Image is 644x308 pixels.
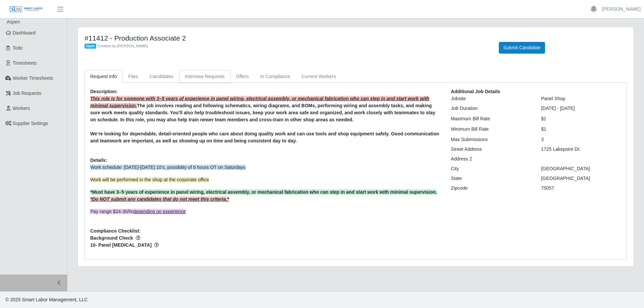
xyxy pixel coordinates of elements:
[446,175,536,182] div: State
[446,156,536,163] div: Address 2
[536,175,626,182] div: [GEOGRAPHIC_DATA]
[499,42,545,54] button: Submit Candidate
[7,19,20,24] span: Aspen
[144,70,179,83] a: Candidates
[536,126,626,133] div: $1
[98,44,148,48] span: Created by [PERSON_NAME]
[536,95,626,102] div: Panel Shop
[13,60,37,66] span: Timesheets
[230,70,255,83] a: Offers
[446,185,536,192] div: Zipcode
[90,103,435,122] strong: The job involves reading and following schematics, wiring diagrams, and BOMs, performing wiring a...
[446,136,536,143] div: Max Submissions
[13,90,42,96] span: Job Requests
[90,131,439,143] strong: We’re looking for dependable, detail-oriented people who care about doing quality work and can us...
[122,70,144,83] a: Files
[90,177,209,182] span: Work will be performed in the shop at the corporate office
[13,30,36,36] span: Dashboard
[451,89,500,94] b: Additional Job Details
[13,45,23,51] span: Todo
[536,146,626,153] div: 1725 Lakepoint Dr.
[133,209,186,214] span: depending on experience
[446,95,536,102] div: Jobsite
[90,228,141,234] b: Compliance Checklist:
[446,115,536,122] div: Maximum Bill Rate
[85,70,122,83] a: Request Info
[446,126,536,133] div: Minimum Bill Rate
[179,70,230,83] a: Interview Requests
[90,196,229,202] span: *Do NOT submit any candidates that do not meet this criteria.*
[536,136,626,143] div: 3
[90,158,107,163] b: Details:
[255,70,296,83] a: In Compliance
[90,89,118,94] b: Description:
[13,121,48,126] span: Supplier Settings
[85,34,489,42] h4: #11412 - Production Associate 2
[446,165,536,172] div: City
[536,185,626,192] div: 75057
[536,105,626,112] div: [DATE] - [DATE]
[90,165,246,170] span: Work schedule: [DATE]-[DATE] 10's, possiblity of 6 hours OT on Saturdays
[90,189,437,195] span: *Must have 3–5 years of experience in panel wiring, electrical assembly, or mechanical fabricatio...
[90,96,429,108] strong: This role is for someone with 3–5 years of experience in panel wiring, electrical assembly, or me...
[13,106,30,111] span: Workers
[602,6,641,13] a: [PERSON_NAME]
[446,146,536,153] div: Street Address
[446,105,536,112] div: Job Duration
[536,115,626,122] div: $1
[90,235,441,242] span: Background Check
[90,209,186,214] span: Pay range $24-30/hr
[536,165,626,172] div: [GEOGRAPHIC_DATA]
[13,75,53,81] span: Worker Timesheets
[9,6,43,13] img: SLM Logo
[90,242,441,249] span: 10- Panel [MEDICAL_DATA]
[5,297,88,302] span: © 2025 Smart Labor Management, LLC
[296,70,341,83] a: Current Workers
[85,44,96,49] span: Open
